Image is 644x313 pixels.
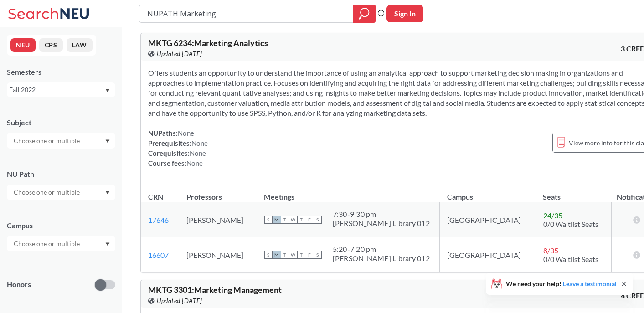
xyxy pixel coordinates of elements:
[289,251,297,259] span: W
[191,139,208,147] span: None
[7,133,115,149] div: Dropdown arrow
[148,128,208,168] div: NUPaths: Prerequisites: Corequisites: Course fees:
[333,219,430,228] div: [PERSON_NAME] Library 012
[506,281,617,287] span: We need your help!
[39,38,63,52] button: CPS
[289,216,297,224] span: W
[157,296,202,306] span: Updated [DATE]
[148,251,169,259] a: 16607
[440,183,536,202] th: Campus
[146,6,346,21] input: Class, professor, course number, "phrase"
[105,139,110,143] svg: Dropdown arrow
[179,202,257,237] td: [PERSON_NAME]
[105,242,110,246] svg: Dropdown arrow
[273,251,281,259] span: M
[536,183,611,202] th: Seats
[7,221,115,231] div: Campus
[9,238,86,249] input: Choose one or multiple
[186,159,203,167] span: None
[543,246,558,255] span: 8 / 35
[543,211,562,220] span: 24 / 35
[563,280,617,287] a: Leave a testimonial
[148,285,282,295] span: MKTG 3301 : Marketing Management
[305,251,314,259] span: F
[314,216,322,224] span: S
[353,5,376,23] div: magnifying glass
[148,38,268,48] span: MKTG 6234 : Marketing Analytics
[264,251,273,259] span: S
[440,202,536,237] td: [GEOGRAPHIC_DATA]
[273,216,281,224] span: M
[10,38,36,52] button: NEU
[148,216,169,224] a: 17646
[297,216,305,224] span: T
[190,149,206,157] span: None
[7,236,115,251] div: Dropdown arrow
[333,210,430,219] div: 7:30 - 9:30 pm
[7,118,115,128] div: Subject
[9,85,104,95] div: Fall 2022
[264,216,273,224] span: S
[257,183,439,202] th: Meetings
[543,255,598,263] span: 0/0 Waitlist Seats
[297,251,305,259] span: T
[314,251,322,259] span: S
[281,251,289,259] span: T
[359,7,370,20] svg: magnifying glass
[386,5,423,22] button: Sign In
[7,82,115,97] div: Fall 2022Dropdown arrow
[157,49,202,59] span: Updated [DATE]
[7,67,115,77] div: Semesters
[105,191,110,195] svg: Dropdown arrow
[333,245,430,254] div: 5:20 - 7:20 pm
[105,89,110,92] svg: Dropdown arrow
[9,187,86,198] input: Choose one or multiple
[148,192,163,202] div: CRN
[179,237,257,272] td: [PERSON_NAME]
[7,279,31,290] p: Honors
[7,185,115,200] div: Dropdown arrow
[281,216,289,224] span: T
[178,129,194,137] span: None
[305,216,314,224] span: F
[543,220,598,228] span: 0/0 Waitlist Seats
[440,237,536,272] td: [GEOGRAPHIC_DATA]
[179,183,257,202] th: Professors
[333,254,430,263] div: [PERSON_NAME] Library 012
[9,135,86,146] input: Choose one or multiple
[7,169,115,179] div: NU Path
[67,38,93,52] button: LAW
